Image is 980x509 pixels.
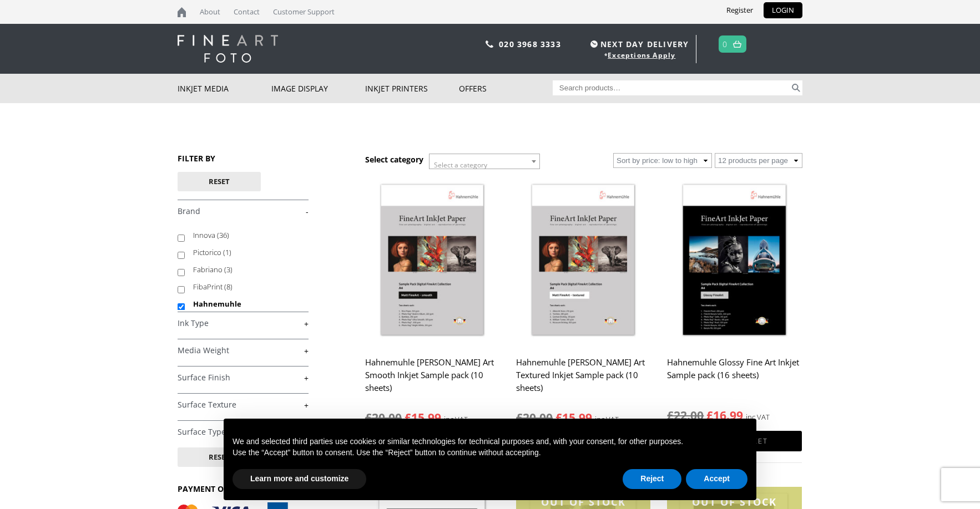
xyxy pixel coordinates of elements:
a: Hahnemuhle Glossy Fine Art Inkjet Sample pack (16 sheets) inc VAT [667,177,801,424]
button: Reset [178,172,261,191]
a: Register [718,2,761,18]
a: Image Display [271,74,365,103]
button: Reject [623,469,681,489]
label: FibaPrint [193,278,298,296]
label: Fabriano [193,261,298,278]
h4: Surface Type [178,420,309,442]
h2: Hahnemuhle Glossy Fine Art Inkjet Sample pack (16 sheets) [667,352,801,396]
a: + [178,373,309,383]
select: Shop order [613,153,712,168]
h2: Hahnemuhle [PERSON_NAME] Art Textured Inkjet Sample pack (10 sheets) [516,352,650,399]
a: - [178,206,309,217]
img: time.svg [590,40,598,48]
h4: Media Weight [178,339,309,361]
h4: Ink Type [178,312,309,334]
a: Inkjet Media [178,74,271,103]
p: Use the “Accept” button to consent. Use the “Reject” button to continue without accepting. [233,447,747,459]
a: Offers [459,74,553,103]
span: (8) [224,282,233,292]
bdi: 22.00 [667,408,704,423]
a: Hahnemuhle [PERSON_NAME] Art Textured Inkjet Sample pack (10 sheets) inc VAT [516,177,650,426]
a: + [178,345,309,356]
a: + [178,427,309,437]
label: Hahnemuhle [193,296,298,313]
img: basket.svg [733,40,741,48]
h3: PAYMENT OPTIONS [178,483,309,494]
a: Inkjet Printers [365,74,459,103]
span: Select a category [434,160,487,170]
span: £ [667,408,674,423]
span: (3) [224,264,233,274]
img: Hahnemuhle Matt Fine Art Smooth Inkjet Sample pack (10 sheets) [365,177,499,345]
button: Accept [686,469,747,489]
a: Exceptions Apply [608,50,675,60]
span: (36) [217,230,229,240]
img: Hahnemuhle Matt Fine Art Textured Inkjet Sample pack (10 sheets) [516,177,650,345]
button: Search [790,80,802,95]
img: logo-white.svg [178,35,278,63]
img: Hahnemuhle Glossy Fine Art Inkjet Sample pack (16 sheets) [667,177,801,345]
h4: Surface Texture [178,393,309,415]
a: + [178,318,309,329]
a: LOGIN [764,2,802,18]
a: Hahnemuhle [PERSON_NAME] Art Smooth Inkjet Sample pack (10 sheets) inc VAT [365,177,499,426]
button: Learn more and customize [233,469,366,489]
button: Reset [178,447,261,467]
img: phone.svg [486,40,493,48]
label: Innova [193,227,298,244]
a: 0 [723,36,728,52]
h2: Hahnemuhle [PERSON_NAME] Art Smooth Inkjet Sample pack (10 sheets) [365,352,499,399]
a: 020 3968 3333 [499,39,561,49]
h3: FILTER BY [178,153,309,164]
span: NEXT DAY DELIVERY [588,38,689,50]
input: Search products… [553,80,790,95]
label: Pictorico [193,244,298,261]
a: + [178,400,309,410]
h3: Select category [365,154,423,165]
h4: Brand [178,200,309,222]
h4: Surface Finish [178,366,309,388]
span: (1) [223,247,231,257]
p: We and selected third parties use cookies or similar technologies for technical purposes and, wit... [233,436,747,447]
